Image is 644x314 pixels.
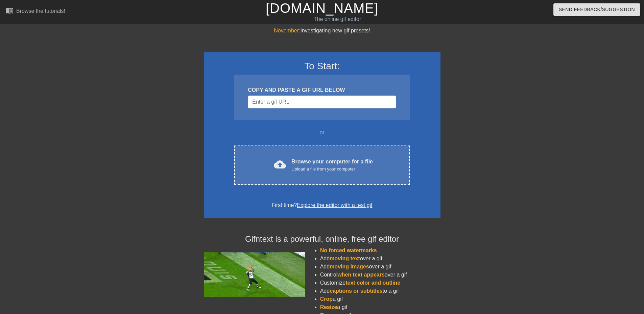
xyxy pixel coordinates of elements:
[274,158,286,171] span: cloud_upload
[330,288,382,294] span: captions or subtitles
[274,28,300,33] span: November:
[5,6,65,17] a: Browse the tutorials!
[213,60,432,72] h3: To Start:
[291,158,373,173] div: Browse your computer for a file
[330,256,360,261] span: moving text
[5,6,14,15] span: menu_book
[320,255,440,263] li: Add over a gif
[330,264,369,269] span: moving images
[320,303,440,311] li: a gif
[204,252,305,297] img: football_small.gif
[297,202,372,208] a: Explore the editor with a test gif
[345,280,400,286] span: text color and outline
[320,287,440,295] li: Add to a gif
[221,129,423,137] div: or
[320,247,377,253] span: No forced watermarks
[320,279,440,287] li: Customize
[213,201,432,209] div: First time?
[16,8,65,14] div: Browse the tutorials!
[204,234,440,244] h4: Gifntext is a powerful, online, free gif editor
[320,296,333,302] span: Crop
[248,96,396,108] input: Username
[320,304,337,310] span: Resize
[291,166,373,173] div: Upload a file from your computer
[204,27,440,35] div: Investigating new gif presets!
[320,295,440,303] li: a gif
[559,5,635,14] span: Send Feedback/Suggestion
[553,3,640,16] button: Send Feedback/Suggestion
[266,1,378,16] a: [DOMAIN_NAME]
[320,263,440,271] li: Add over a gif
[248,86,396,94] div: COPY AND PASTE A GIF URL BELOW
[320,271,440,279] li: Control over a gif
[218,15,457,23] div: The online gif editor
[337,272,385,278] span: when text appears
